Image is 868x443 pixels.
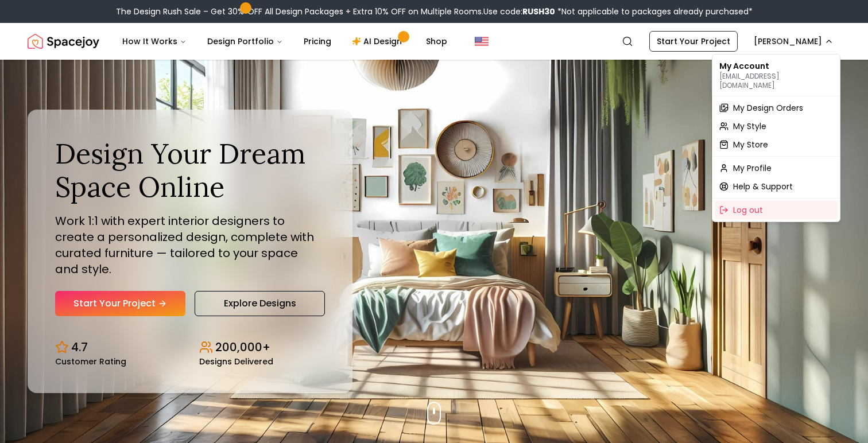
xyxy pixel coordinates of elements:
[715,117,838,135] a: My Style
[715,99,838,117] a: My Design Orders
[733,139,768,150] span: My Store
[715,57,838,94] div: My Account
[719,72,833,90] p: [EMAIL_ADDRESS][DOMAIN_NAME]
[715,177,838,196] a: Help & Support
[733,181,793,192] span: Help & Support
[715,159,838,177] a: My Profile
[733,162,772,174] span: My Profile
[733,121,766,132] span: My Style
[733,204,763,216] span: Log out
[715,135,838,154] a: My Store
[712,54,840,222] div: [PERSON_NAME]
[733,102,803,114] span: My Design Orders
